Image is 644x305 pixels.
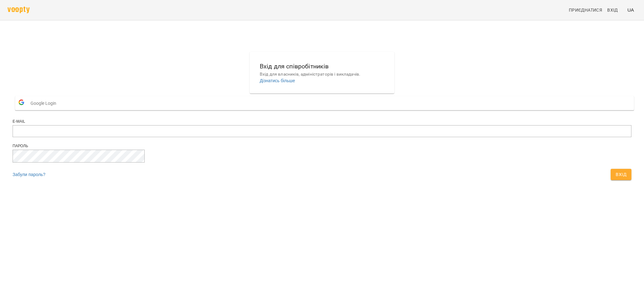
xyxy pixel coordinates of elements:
[627,7,634,13] span: UA
[8,7,30,13] img: voopty.png
[255,56,389,89] button: Вхід для співробітниківВхід для власників, адміністраторів і викладачів.Дізнатись більше
[260,71,384,78] p: Вхід для власників, адміністраторів і викладачів.
[569,6,602,14] span: Приєднатися
[625,4,636,16] button: UA
[611,169,631,180] button: Вхід
[13,143,631,149] div: Пароль
[13,119,631,124] div: E-mail
[605,4,625,16] a: Вхід
[616,171,626,178] span: Вхід
[566,4,605,16] a: Приєднатися
[13,172,45,177] a: Забули пароль?
[607,6,618,14] span: Вхід
[260,78,295,83] a: Дізнатись більше
[31,97,59,110] span: Google Login
[15,96,634,110] button: Google Login
[260,62,384,71] h6: Вхід для співробітників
